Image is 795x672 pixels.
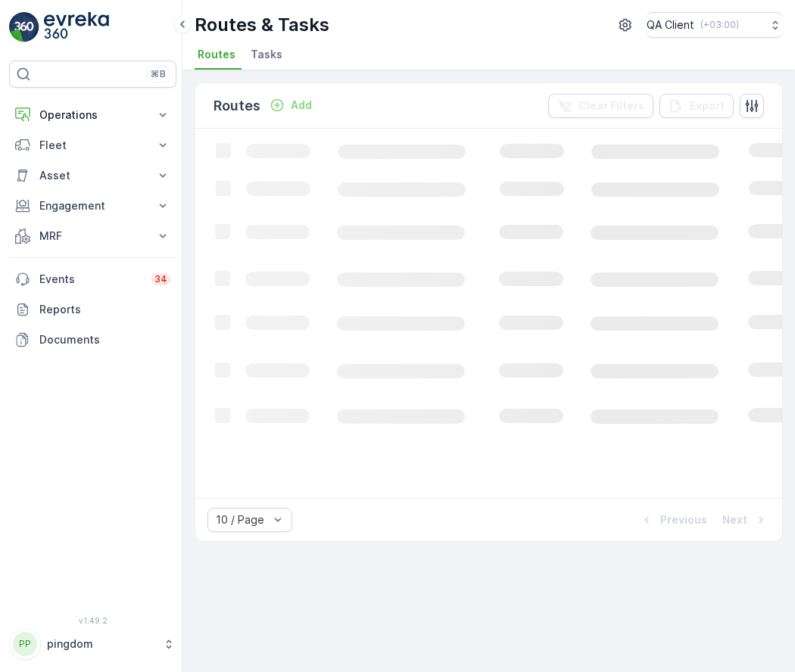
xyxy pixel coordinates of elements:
[9,221,176,251] button: MRF
[39,272,142,287] p: Events
[9,628,176,660] button: PPpingdom
[291,98,312,113] p: Add
[721,511,770,529] button: Next
[151,68,166,80] p: ⌘B
[9,294,176,325] a: Reports
[9,616,176,625] span: v 1.49.2
[198,47,235,62] span: Routes
[659,94,734,118] button: Export
[690,98,725,114] p: Export
[9,100,176,130] button: Operations
[44,12,109,42] img: logo_light-DOdMpM7g.png
[214,95,260,117] p: Routes
[13,632,37,656] div: PP
[39,138,146,153] p: Fleet
[39,168,146,183] p: Asset
[47,636,155,652] p: pingdom
[647,12,783,38] button: QA Client(+03:00)
[39,332,170,347] p: Documents
[647,17,694,33] p: QA Client
[251,47,282,62] span: Tasks
[700,19,739,31] p: ( +03:00 )
[9,264,176,294] a: Events34
[39,198,146,213] p: Engagement
[9,130,176,160] button: Fleet
[195,13,329,37] p: Routes & Tasks
[578,98,644,114] p: Clear Filters
[660,512,707,527] p: Previous
[9,191,176,221] button: Engagement
[9,325,176,355] a: Documents
[154,273,167,285] p: 34
[9,160,176,191] button: Asset
[9,12,39,42] img: logo
[39,302,170,317] p: Reports
[548,94,653,118] button: Clear Filters
[39,229,146,244] p: MRF
[263,96,318,114] button: Add
[722,512,747,527] p: Next
[638,511,709,529] button: Previous
[39,107,146,123] p: Operations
